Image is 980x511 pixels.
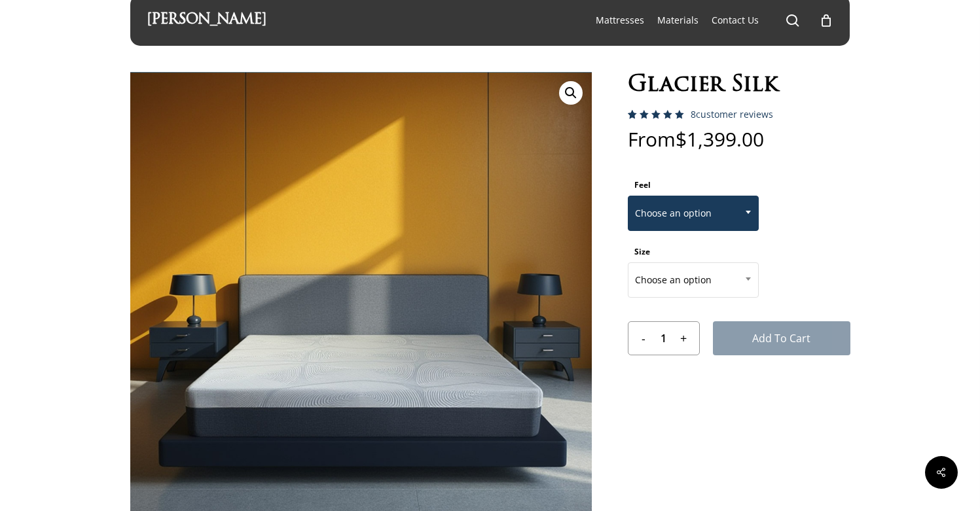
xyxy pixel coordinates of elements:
[628,322,651,355] input: -
[634,179,651,190] label: Feel
[641,409,837,446] iframe: Secure express checkout frame
[651,322,676,355] input: Product quantity
[559,81,583,105] a: View full-screen image gallery
[657,14,699,27] a: Materials
[628,72,850,99] h1: Glacier Silk
[628,110,635,132] span: 8
[713,321,850,355] button: Add to cart
[147,13,266,27] a: [PERSON_NAME]
[628,266,758,294] span: Choose an option
[819,13,833,27] a: Cart
[657,14,699,26] span: Materials
[712,14,759,27] a: Contact Us
[691,109,773,120] a: 8customer reviews
[641,371,837,408] iframe: Secure express checkout frame
[596,14,644,26] span: Mattresses
[628,200,758,227] span: Choose an option
[712,14,759,26] span: Contact Us
[628,262,759,298] span: Choose an option
[628,110,684,119] div: Rated 5.00 out of 5
[596,14,644,27] a: Mattresses
[634,246,650,257] label: Size
[628,196,759,231] span: Choose an option
[676,126,687,152] span: $
[676,322,699,355] input: +
[628,110,684,174] span: Rated out of 5 based on customer ratings
[628,130,850,175] p: From
[676,126,764,152] bdi: 1,399.00
[691,108,696,120] span: 8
